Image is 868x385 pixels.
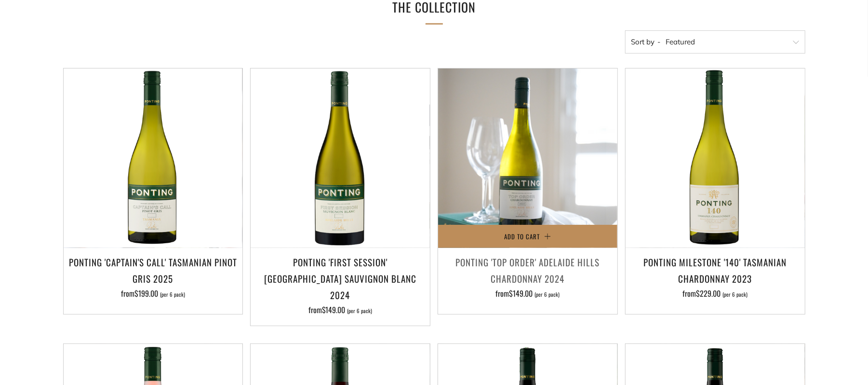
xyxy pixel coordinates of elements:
span: $199.00 [134,288,158,299]
span: $149.00 [509,288,533,299]
span: Add to Cart [504,232,540,241]
span: $229.00 [696,288,721,299]
span: (per 6 pack) [347,308,373,314]
span: (per 6 pack) [722,292,748,297]
span: from [308,304,373,316]
a: Ponting Milestone '140' Tasmanian Chardonnay 2023 from$229.00 (per 6 pack) [626,254,805,302]
h3: Ponting 'Captain's Call' Tasmanian Pinot Gris 2025 [68,254,238,287]
span: from [682,288,748,299]
h3: Ponting 'First Session' [GEOGRAPHIC_DATA] Sauvignon Blanc 2024 [255,254,425,303]
span: from [495,288,560,299]
h3: Ponting Milestone '140' Tasmanian Chardonnay 2023 [630,254,800,287]
span: $149.00 [322,304,346,316]
span: from [121,288,185,299]
a: Ponting 'Captain's Call' Tasmanian Pinot Gris 2025 from$199.00 (per 6 pack) [64,254,243,302]
a: Ponting 'Top Order' Adelaide Hills Chardonnay 2024 from$149.00 (per 6 pack) [438,254,617,302]
a: Ponting 'First Session' [GEOGRAPHIC_DATA] Sauvignon Blanc 2024 from$149.00 (per 6 pack) [251,254,430,314]
h3: Ponting 'Top Order' Adelaide Hills Chardonnay 2024 [443,254,613,287]
button: Add to Cart [438,225,617,248]
span: (per 6 pack) [160,292,185,297]
span: (per 6 pack) [534,292,560,297]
